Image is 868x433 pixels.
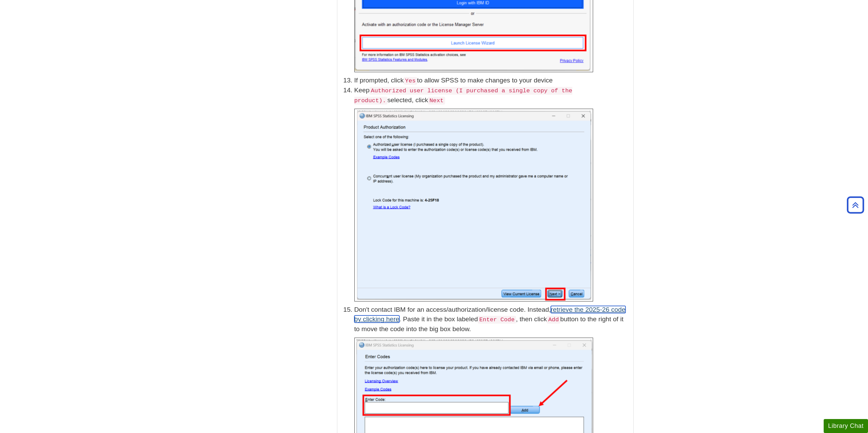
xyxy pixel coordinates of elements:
[824,419,868,433] button: Library Chat
[354,86,630,105] p: Keep selected, click
[478,316,516,324] code: Enter Code
[354,109,593,301] img: 'Product Authorization' window, 'Authorized user license (I purchased a single copy of the produc...
[354,305,630,335] p: Don't contact IBM for an access/authorization/license code. Instead, . Paste it in the box labele...
[354,87,572,105] code: Authorized user license (I purchased a single copy of the product).
[547,316,560,324] code: Add
[354,306,626,323] a: retrieve the 2025-26 code by clicking here
[404,77,417,85] code: Yes
[428,97,445,105] code: Next
[354,76,630,86] li: If prompted, click to allow SPSS to make changes to your device
[844,200,866,210] a: Back to Top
